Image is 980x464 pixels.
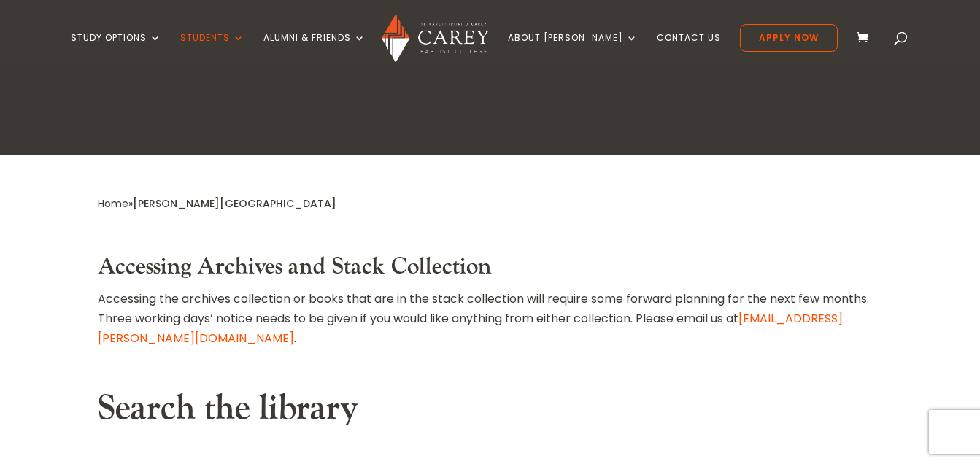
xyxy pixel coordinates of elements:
span: » [98,196,336,211]
a: Home [98,196,128,211]
a: Study Options [71,33,161,67]
a: Apply Now [740,24,838,52]
h2: Search the library [98,387,881,437]
a: About [PERSON_NAME] [508,33,638,67]
a: Alumni & Friends [263,33,366,67]
a: Contact Us [657,33,721,67]
a: Students [180,33,244,67]
img: Carey Baptist College [382,14,489,63]
p: Accessing the archives collection or books that are in the stack collection will require some for... [98,289,881,349]
span: [PERSON_NAME][GEOGRAPHIC_DATA] [133,196,336,211]
h3: Accessing Archives and Stack Collection [98,253,881,288]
